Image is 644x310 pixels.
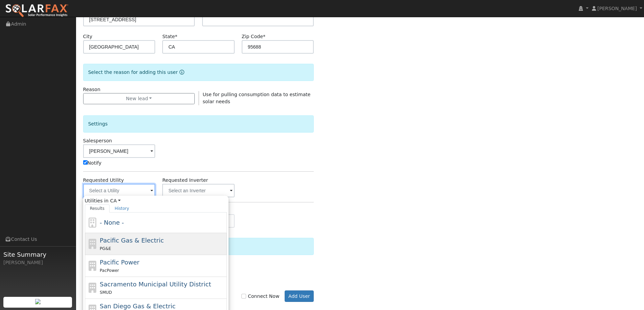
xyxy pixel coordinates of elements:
[241,294,246,299] input: Connect Now
[83,160,88,165] input: Notify
[83,115,314,133] div: Settings
[83,160,102,167] label: Notify
[83,93,195,105] button: New lead
[100,219,124,226] span: - None -
[83,137,112,144] label: Salesperson
[162,177,208,184] label: Requested Inverter
[162,184,235,197] input: Select an Inverter
[263,34,265,39] span: Required
[203,92,311,104] span: Use for pulling consumption data to estimate solar needs
[285,290,314,302] button: Add User
[597,6,637,11] span: [PERSON_NAME]
[100,259,139,266] span: Pacific Power
[175,34,177,39] span: Required
[241,293,279,300] label: Connect Now
[162,33,177,40] label: State
[100,237,164,244] span: Pacific Gas & Electric
[100,281,211,288] span: Sacramento Municipal Utility District
[83,144,156,158] input: Select a User
[83,64,314,81] div: Select the reason for adding this user
[110,197,121,204] a: CA
[85,204,110,213] a: Results
[83,33,93,40] label: City
[100,268,119,273] span: PacPower
[242,33,265,40] label: Zip Code
[100,246,111,251] span: PG&E
[35,299,41,304] img: retrieve
[83,177,124,184] label: Requested Utility
[83,86,100,93] label: Reason
[100,303,175,310] span: San Diego Gas & Electric
[85,197,227,204] span: Utilities in
[100,290,112,295] span: SMUD
[83,184,156,197] input: Select a Utility
[5,4,69,18] img: SolarFax
[178,69,184,75] a: Reason for new user
[3,250,72,259] span: Site Summary
[110,204,134,213] a: History
[3,259,72,266] div: [PERSON_NAME]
